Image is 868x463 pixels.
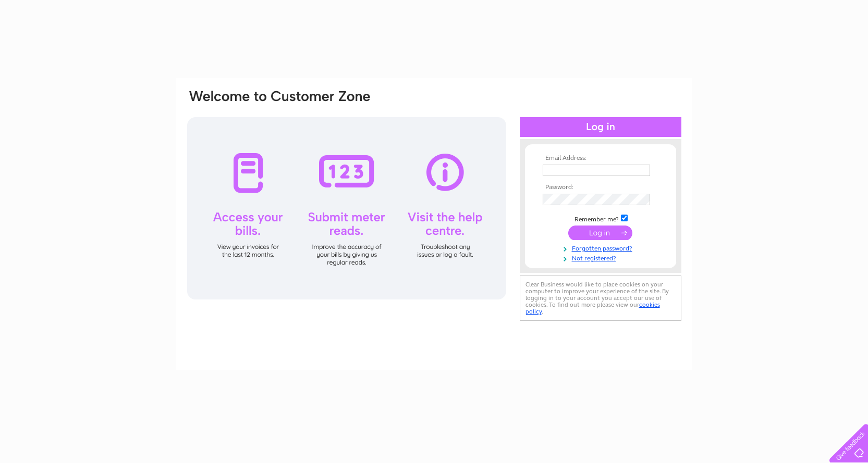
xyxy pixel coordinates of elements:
th: Email Address: [540,155,661,162]
a: Not registered? [543,253,661,262]
td: Remember me? [540,213,661,223]
a: cookies policy [525,301,660,315]
a: Forgotten password? [543,243,661,253]
input: Submit [568,226,632,240]
div: Clear Business would like to place cookies on your computer to improve your experience of the sit... [520,276,681,321]
th: Password: [540,184,661,191]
